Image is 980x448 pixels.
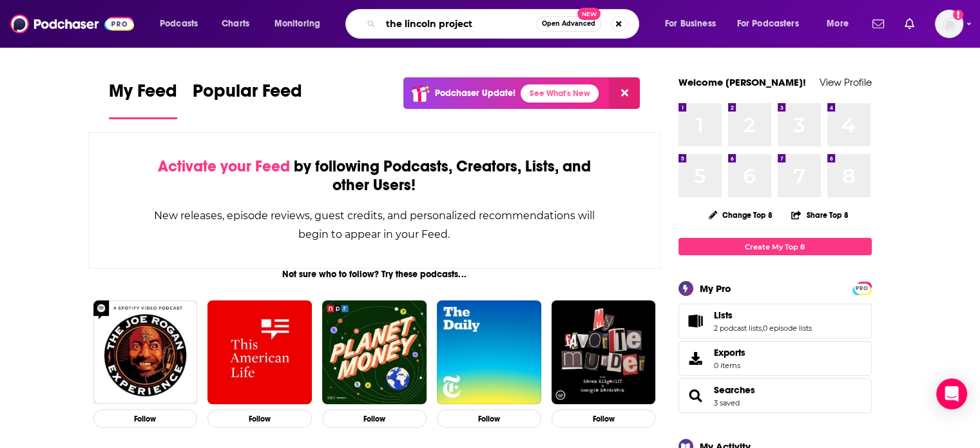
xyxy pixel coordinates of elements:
[109,80,177,119] a: My Feed
[274,15,320,33] span: Monitoring
[854,283,870,293] a: PRO
[542,21,595,27] span: Open Advanced
[437,409,541,428] button: Follow
[953,10,963,20] svg: Add a profile image
[737,15,799,33] span: For Podcasters
[854,284,870,293] span: PRO
[536,16,601,32] button: Open AdvancedNew
[701,207,781,223] button: Change Top 8
[158,157,290,176] span: Activate your Feed
[678,304,872,338] span: Lists
[153,157,596,195] div: by following Podcasts, Creators, Lists, and other Users!
[153,206,596,244] div: New releases, episode reviews, guest credits, and personalized recommendations will begin to appe...
[899,13,919,35] a: Show notifications dropdown
[193,80,302,119] a: Popular Feed
[160,15,198,33] span: Podcasts
[656,14,732,34] button: open menu
[714,398,740,407] a: 3 saved
[935,10,963,38] img: User Profile
[935,10,963,38] span: Logged in as gbrussel
[88,269,661,280] div: Not sure who to follow? Try these podcasts...
[827,15,849,33] span: More
[714,309,812,321] a: Lists
[435,88,515,99] p: Podchaser Update!
[867,13,889,35] a: Show notifications dropdown
[714,361,745,370] span: 0 items
[322,409,427,428] button: Follow
[683,387,709,405] a: Searches
[358,9,651,39] div: Search podcasts, credits, & more...
[207,300,312,405] img: This American Life
[381,14,536,34] input: Search podcasts, credits, & more...
[665,15,716,33] span: For Business
[678,238,872,255] a: Create My Top 8
[678,341,872,376] a: Exports
[678,76,806,88] a: Welcome [PERSON_NAME]!
[818,14,865,34] button: open menu
[521,84,599,102] a: See What's New
[729,14,818,34] button: open menu
[762,324,763,333] span: ,
[683,349,709,367] span: Exports
[714,347,745,358] span: Exports
[265,14,337,34] button: open menu
[820,76,872,88] a: View Profile
[193,80,302,110] span: Popular Feed
[151,14,215,34] button: open menu
[763,324,812,333] a: 0 episode lists
[552,300,656,405] img: My Favorite Murder with Karen Kilgariff and Georgia Hardstark
[714,324,762,333] a: 2 podcast lists
[714,309,733,321] span: Lists
[93,300,198,405] img: The Joe Rogan Experience
[791,202,849,228] button: Share Top 8
[935,10,963,38] button: Show profile menu
[93,409,198,428] button: Follow
[577,8,600,20] span: New
[322,300,427,405] img: Planet Money
[437,300,541,405] img: The Daily
[207,409,312,428] button: Follow
[714,384,755,396] a: Searches
[109,80,177,110] span: My Feed
[683,312,709,330] a: Lists
[213,14,257,34] a: Charts
[936,378,967,409] div: Open Intercom Messenger
[678,378,872,413] span: Searches
[700,282,731,295] div: My Pro
[10,12,134,36] img: Podchaser - Follow, Share and Rate Podcasts
[222,15,249,33] span: Charts
[552,409,656,428] button: Follow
